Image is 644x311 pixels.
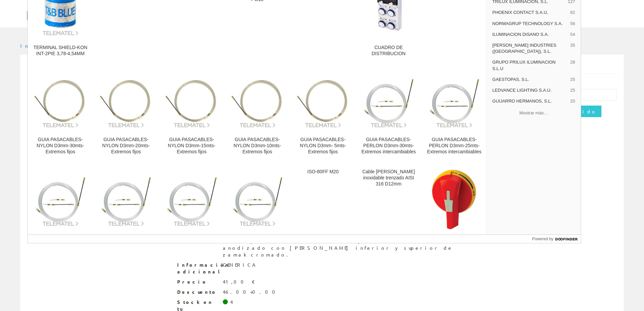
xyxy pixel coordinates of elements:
[223,262,257,268] div: GENERICA
[20,43,49,49] a: Inicio
[28,65,93,163] a: GUIA PASACABLES-NYLON D3mm-30mts-Extremos fijos GUIA PASACABLES-NYLON D3mm-30mts-Extremos fijos
[33,45,88,57] div: TERMINAL SHIELD-KON INT-2PIE 3,78-4,54MM
[177,262,218,275] span: Información adicional
[570,9,575,16] span: 82
[93,65,159,163] a: GUIA PASACABLES-NYLON D3mm-20mts-Extremos fijos GUIA PASACABLES-NYLON D3mm-20mts-Extremos fijos
[225,65,290,163] a: GUIA PASACABLES-NYLON D3mm-10mts-Extremos fijos GUIA PASACABLES-NYLON D3mm-10mts-Extremos fijos
[570,76,575,83] span: 25
[570,21,575,27] span: 56
[33,74,88,128] img: GUIA PASACABLES-NYLON D3mm-30mts-Extremos fijos
[296,74,350,128] img: GUIA PASACABLES-NYLON D3mm- 5mts-Extremos fijos
[532,236,553,242] span: Powered by
[492,9,568,16] span: PHOENIX CONTACT S.A.U,
[356,65,421,163] a: GUIA PASACABLES-PERLON D3mm-30mts-Extremos intercambiables GUIA PASACABLES-PERLON D3mm-30mts-Extr...
[422,163,487,267] a: Mando exterior izquierdo I-0 tipo S0 rojo IP65 NEMA 3R 12
[361,169,416,187] div: Cable [PERSON_NAME] inoxidable trenzado AISI 316 D12mm
[492,21,568,27] span: NORMAGRUP TECHNOLOGY S.A.
[230,172,285,226] img: GUIA PASACABLES-PERLON D3mm- 5mts-Extremos intercambiables
[177,289,218,295] span: Descuento
[532,235,581,243] a: Powered by
[492,59,568,71] span: GRUPO PRILUX ILUMINACION S.L.U
[177,279,218,285] span: Precio
[431,169,477,230] img: Mando exterior izquierdo I-0 tipo S0 rojo IP65 NEMA 3R 12
[290,65,356,163] a: GUIA PASACABLES-NYLON D3mm- 5mts-Extremos fijos GUIA PASACABLES-NYLON D3mm- 5mts-Extremos fijos
[230,137,285,155] div: GUIA PASACABLES-NYLON D3mm-10mts-Extremos fijos
[99,137,153,155] div: GUIA PASACABLES-NYLON D3mm-20mts-Extremos fijos
[296,137,350,155] div: GUIA PASACABLES-NYLON D3mm- 5mts-Extremos fijos
[427,74,481,128] img: GUIA PASACABLES-PERLON D3mm-25mts-Extremos intercambiables
[230,299,233,306] div: 4
[492,31,568,38] span: ILUMINACION DISANO S.A.
[28,163,93,267] a: GUIA PASACABLES-PERLON D3mm-20mts-Extremos intercambiables
[570,87,575,93] span: 25
[164,137,219,155] div: GUIA PASACABLES-NYLON D3mm-15mts-Extremos fijos
[570,31,575,38] span: 54
[93,163,159,267] a: GUIA PASACABLES-PERLON D3mm-15mts-Extremos intercambiables
[290,163,356,267] a: ISO-80FF M20
[492,87,568,93] span: LEDVANCE LIGHTING S.A.U.
[164,172,219,226] img: GUIA PASACABLES-PERLON D3mm-10mts-Extremos intercambiables
[99,172,153,226] img: GUIA PASACABLES-PERLON D3mm-15mts-Extremos intercambiables
[164,74,219,128] img: GUIA PASACABLES-NYLON D3mm-15mts-Extremos fijos
[570,98,575,104] span: 20
[361,74,416,128] img: GUIA PASACABLES-PERLON D3mm-30mts-Extremos intercambiables
[427,137,481,155] div: GUIA PASACABLES-PERLON D3mm-25mts-Extremos intercambiables
[492,98,568,104] span: GUIJARRO HERMANOS, S.L.
[422,65,487,163] a: GUIA PASACABLES-PERLON D3mm-25mts-Extremos intercambiables GUIA PASACABLES-PERLON D3mm-25mts-Extr...
[159,163,224,267] a: GUIA PASACABLES-PERLON D3mm-10mts-Extremos intercambiables
[33,172,88,226] img: GUIA PASACABLES-PERLON D3mm-20mts-Extremos intercambiables
[296,169,350,175] div: ISO-80FF M20
[223,289,279,295] div: 46.00+0.00
[230,74,285,128] img: GUIA PASACABLES-NYLON D3mm-10mts-Extremos fijos
[99,74,153,128] img: GUIA PASACABLES-NYLON D3mm-20mts-Extremos fijos
[489,107,578,118] button: Mostrar más…
[570,42,575,54] span: 35
[492,76,568,83] span: GAESTOPAS, S.L.
[159,65,224,163] a: GUIA PASACABLES-NYLON D3mm-15mts-Extremos fijos GUIA PASACABLES-NYLON D3mm-15mts-Extremos fijos
[361,45,416,57] div: CUADRO DE DISTRIBUCION
[356,163,421,267] a: Cable [PERSON_NAME] inoxidable trenzado AISI 316 D12mm
[33,137,88,155] div: GUIA PASACABLES-NYLON D3mm-30mts-Extremos fijos
[361,137,416,155] div: GUIA PASACABLES-PERLON D3mm-30mts-Extremos intercambiables
[570,59,575,71] span: 28
[223,279,255,285] div: 41,00 €
[492,42,568,54] span: [PERSON_NAME] INDUSTRIES ([GEOGRAPHIC_DATA]), S.L.
[225,163,290,267] a: GUIA PASACABLES-PERLON D3mm- 5mts-Extremos intercambiables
